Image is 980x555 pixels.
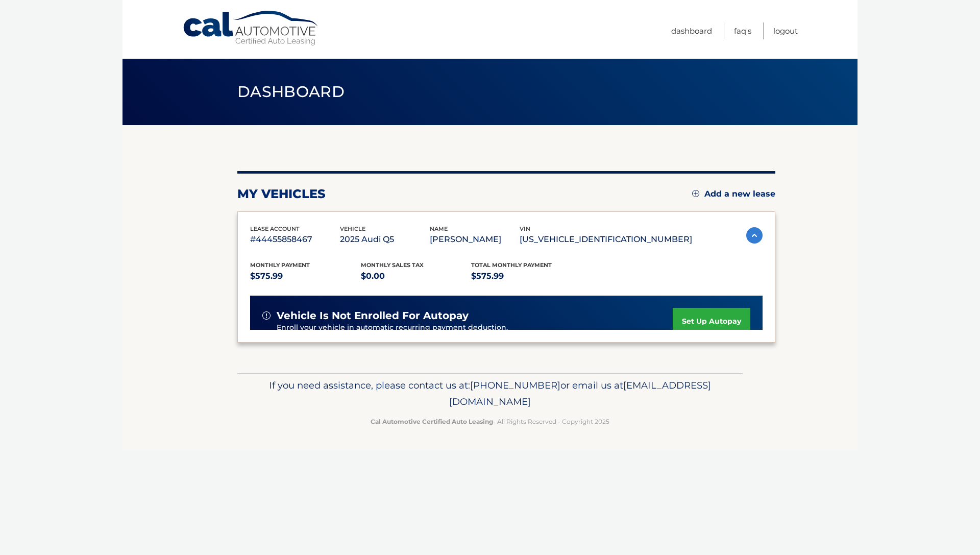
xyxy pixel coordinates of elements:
[244,377,736,410] p: If you need assistance, please contact us at: or email us at
[371,418,493,425] strong: Cal Automotive Certified Auto Leasing
[520,232,692,247] p: [US_VEHICLE_IDENTIFICATION_NUMBER]
[340,232,430,247] p: 2025 Audi Q5
[244,416,736,427] p: - All Rights Reserved - Copyright 2025
[773,22,798,39] a: Logout
[692,189,775,199] a: Add a new lease
[250,261,310,269] span: Monthly Payment
[340,225,365,232] span: vehicle
[520,225,530,232] span: vin
[430,225,448,232] span: name
[734,22,751,39] a: FAQ's
[430,232,520,247] p: [PERSON_NAME]
[692,190,699,197] img: add.svg
[361,269,472,283] p: $0.00
[237,186,326,202] h2: my vehicles
[262,311,271,320] img: alert-white.svg
[250,269,361,283] p: $575.99
[470,379,560,391] span: [PHONE_NUMBER]
[746,227,763,244] img: accordion-active.svg
[471,261,552,269] span: Total Monthly Payment
[277,309,469,322] span: vehicle is not enrolled for autopay
[673,308,750,335] a: set up autopay
[471,269,582,283] p: $575.99
[361,261,424,269] span: Monthly sales Tax
[250,225,300,232] span: lease account
[237,82,345,101] span: Dashboard
[182,10,320,46] a: Cal Automotive
[671,22,712,39] a: Dashboard
[250,232,340,247] p: #44455858467
[277,322,673,333] p: Enroll your vehicle in automatic recurring payment deduction.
